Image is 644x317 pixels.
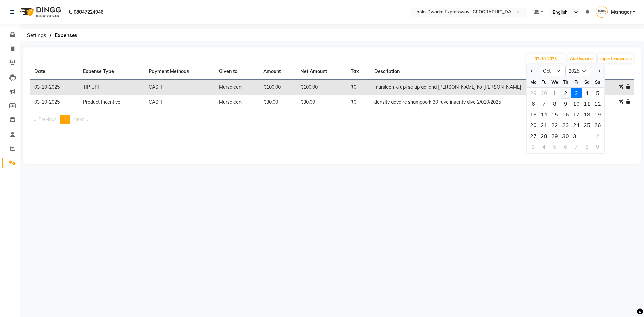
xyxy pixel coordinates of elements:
[259,95,296,110] td: ₹30.00
[73,116,84,122] span: Next
[571,141,582,152] div: 7
[346,95,370,110] td: ₹0
[571,109,582,120] div: Friday, October 17, 2025
[539,88,549,98] div: Tuesday, September 30, 2025
[560,88,571,98] div: Thursday, October 2, 2025
[17,3,63,21] img: logo
[30,115,634,124] nav: Pagination
[370,80,594,95] td: mursleen ki upi se tip aai and [PERSON_NAME] ko [PERSON_NAME]
[79,80,145,95] td: TIP UPI
[528,109,539,120] div: 13
[528,76,539,87] div: Mo
[539,109,549,120] div: 14
[528,98,539,109] div: 6
[560,130,571,141] div: Thursday, October 30, 2025
[582,88,592,98] div: 4
[582,141,592,152] div: Saturday, November 8, 2025
[528,88,539,98] div: 29
[582,76,592,87] div: Sa
[145,64,215,80] th: Payment Methods
[571,141,582,152] div: Friday, November 7, 2025
[560,109,571,120] div: 16
[528,141,539,152] div: Monday, November 3, 2025
[549,130,560,141] div: Wednesday, October 29, 2025
[582,109,592,120] div: 18
[582,130,592,141] div: Saturday, November 1, 2025
[592,88,603,98] div: 5
[549,98,560,109] div: Wednesday, October 8, 2025
[539,141,549,152] div: Tuesday, November 4, 2025
[549,98,560,109] div: 8
[592,109,603,120] div: Sunday, October 19, 2025
[215,95,259,110] td: Mursaleen
[74,3,103,21] b: 08047224946
[539,141,549,152] div: 4
[582,120,592,130] div: 25
[592,130,603,141] div: Sunday, November 2, 2025
[592,76,603,87] div: Su
[296,80,346,95] td: ₹100.00
[23,29,50,41] span: Settings
[539,88,549,98] div: 30
[582,88,592,98] div: Saturday, October 4, 2025
[539,120,549,130] div: 21
[296,64,346,80] th: Net Amount
[539,109,549,120] div: Tuesday, October 14, 2025
[549,141,560,152] div: 5
[568,54,596,63] button: Add Expense
[560,88,571,98] div: 2
[296,95,346,110] td: ₹30.00
[571,88,582,98] div: 3
[370,64,594,80] th: Description
[566,66,591,76] select: Select year
[79,64,145,80] th: Expense Type
[549,120,560,130] div: Wednesday, October 22, 2025
[592,98,603,109] div: 12
[79,95,145,110] td: Product Incentive
[539,130,549,141] div: Tuesday, October 28, 2025
[592,120,603,130] div: 26
[571,120,582,130] div: 24
[215,64,259,80] th: Given to
[30,95,79,110] td: 03-10-2025
[549,88,560,98] div: 1
[592,98,603,109] div: Sunday, October 12, 2025
[582,98,592,109] div: Saturday, October 11, 2025
[571,130,582,141] div: 31
[528,120,539,130] div: 20
[560,120,571,130] div: Thursday, October 23, 2025
[560,76,571,87] div: Th
[560,120,571,130] div: 23
[528,130,539,141] div: Monday, October 27, 2025
[549,76,560,87] div: We
[560,141,571,152] div: 6
[539,120,549,130] div: Tuesday, October 21, 2025
[549,120,560,130] div: 22
[215,80,259,95] td: Mursaleen
[30,80,79,95] td: 03-10-2025
[528,130,539,141] div: 27
[539,98,549,109] div: 7
[571,109,582,120] div: 17
[528,88,539,98] div: Monday, September 29, 2025
[51,29,81,41] span: Expenses
[539,130,549,141] div: 28
[549,141,560,152] div: Wednesday, November 5, 2025
[549,109,560,120] div: Wednesday, October 15, 2025
[582,109,592,120] div: Saturday, October 18, 2025
[539,98,549,109] div: Tuesday, October 7, 2025
[528,120,539,130] div: Monday, October 20, 2025
[592,120,603,130] div: Sunday, October 26, 2025
[582,98,592,109] div: 11
[528,109,539,120] div: Monday, October 13, 2025
[64,116,66,122] span: 1
[540,66,566,76] select: Select month
[596,6,608,18] img: Manager
[598,54,633,63] button: Import Expenses
[560,98,571,109] div: 9
[582,141,592,152] div: 8
[582,120,592,130] div: Saturday, October 25, 2025
[592,141,603,152] div: 9
[528,98,539,109] div: Monday, October 6, 2025
[30,64,79,80] th: Date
